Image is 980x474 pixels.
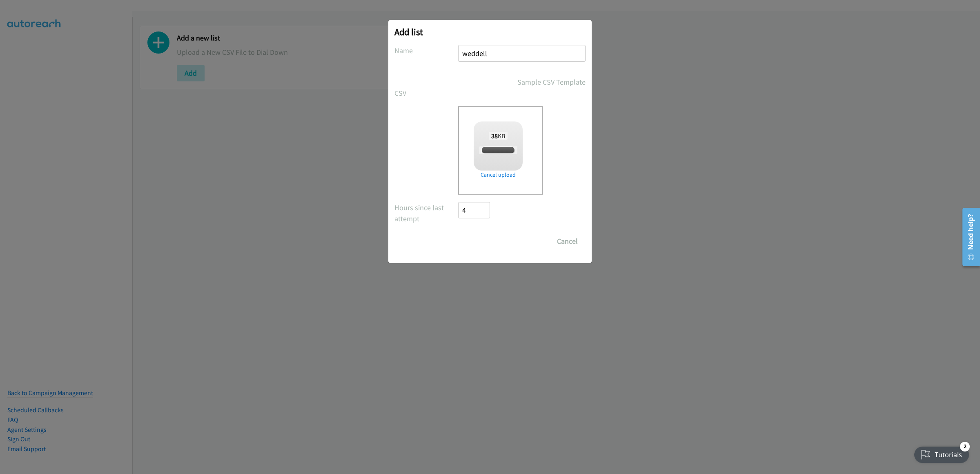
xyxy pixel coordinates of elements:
[394,88,458,99] label: CSV
[909,438,974,468] iframe: Checklist
[394,45,458,56] label: Name
[957,204,980,270] iframe: Resource Center
[394,202,458,224] label: Hours since last attempt
[491,132,498,140] strong: 38
[489,132,508,140] span: KB
[517,76,586,88] a: Sample CSV Template
[474,171,523,179] a: Cancel upload
[479,146,546,154] span: [PERSON_NAME] + Dell V.csv
[394,26,586,38] h2: Add list
[549,233,586,249] button: Cancel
